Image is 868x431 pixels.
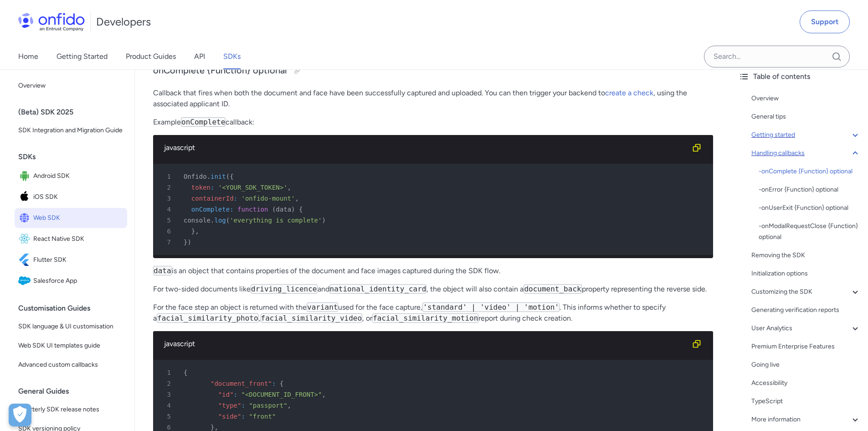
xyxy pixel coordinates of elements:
[157,400,177,411] span: 4
[18,13,85,31] img: Onfido Logo
[261,313,363,323] code: facial_similarity_video
[249,402,287,409] span: "passport"
[291,206,295,213] span: )
[153,64,713,78] h3: onComplete {Function} optional
[759,184,861,195] div: - onError {Function} optional
[33,170,123,182] span: Android SDK
[157,367,177,378] span: 1
[18,212,33,224] img: IconWeb SDK
[153,266,172,275] code: data
[751,130,861,140] a: Getting started
[191,206,230,213] span: onComplete
[56,44,108,69] a: Getting Started
[759,203,861,213] a: -onUserExit {Function} optional
[15,77,127,95] a: Overview
[211,217,214,224] span: .
[322,391,325,398] span: ,
[33,275,123,287] span: Salesforce App
[195,228,199,235] span: ,
[218,184,288,191] span: '<YOUR_SDK_TOKEN>'
[211,380,272,387] span: "document_front"
[688,335,706,353] button: Copy code snippet button
[15,271,127,291] a: IconSalesforce AppSalesforce App
[18,275,33,287] img: IconSalesforce App
[18,359,123,370] span: Advanced custom callbacks
[751,93,861,104] a: Overview
[295,195,298,202] span: ,
[704,46,850,68] input: Onfido search input field
[241,402,245,409] span: :
[18,299,131,317] div: Customisation Guides
[157,313,259,323] code: facial_similarity_photo
[218,402,241,409] span: "type"
[226,173,230,180] span: (
[153,302,713,324] p: For the face step an object is returned with the used for the face capture, . This informs whethe...
[15,250,127,270] a: IconFlutter SDKFlutter SDK
[15,208,127,228] a: IconWeb SDKWeb SDK
[751,414,861,425] a: More information
[33,212,123,224] span: Web SDK
[33,191,123,203] span: iOS SDK
[288,184,291,191] span: ,
[751,378,861,389] a: Accessibility
[126,44,176,69] a: Product Guides
[241,391,322,398] span: "<DOCUMENT_ID_FRONT>"
[751,396,861,407] a: TypeScript
[184,369,187,376] span: {
[15,337,127,355] a: Web SDK UI templates guide
[18,233,33,245] img: IconReact Native SDK
[759,184,861,195] a: -onError {Function} optional
[191,228,195,235] span: }
[157,389,177,400] span: 3
[18,103,131,121] div: (Beta) SDK 2025
[15,356,127,374] a: Advanced custom callbacks
[226,217,230,224] span: (
[181,117,226,127] code: onComplete
[751,323,861,334] a: User Analytics
[157,237,177,248] span: 7
[524,284,581,294] code: document_back
[759,221,861,243] a: -onModalRequestClose {Function} optional
[759,221,861,243] div: - onModalRequestClose {Function} optional
[18,148,131,166] div: SDKs
[751,286,861,297] a: Customizing the SDK
[751,148,861,159] div: Handling callbacks
[15,166,127,186] a: IconAndroid SDKAndroid SDK
[157,171,177,182] span: 1
[153,284,713,295] p: For two-sided documents like and , the object will also contain a property representing the rever...
[234,391,237,398] span: :
[751,341,861,352] div: Premium Enterprise Features
[184,217,211,224] span: console
[9,404,31,426] div: Cookie Preferences
[307,302,338,312] code: variant
[241,413,245,420] span: :
[18,170,33,182] img: IconAndroid SDK
[33,254,123,266] span: Flutter SDK
[164,338,688,349] div: javascript
[751,268,861,279] div: Initialization options
[157,204,177,215] span: 4
[751,359,861,370] a: Going live
[251,284,318,294] code: driving_licence
[688,139,706,157] button: Copy code snippet button
[249,413,276,420] span: "front"
[9,404,31,426] button: Open Preferences
[280,380,283,387] span: {
[751,111,861,122] a: General tips
[372,313,478,323] code: facial_similarity_motion
[18,254,33,266] img: IconFlutter SDK
[18,404,123,415] span: Quarterly SDK release notes
[230,217,322,224] span: 'everything is complete'
[187,239,191,246] span: )
[153,117,713,128] p: Example callback:
[218,391,234,398] span: "id"
[153,265,713,276] p: is an object that contains properties of the document and face images captured during the SDK flow.
[15,187,127,207] a: IconiOS SDKiOS SDK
